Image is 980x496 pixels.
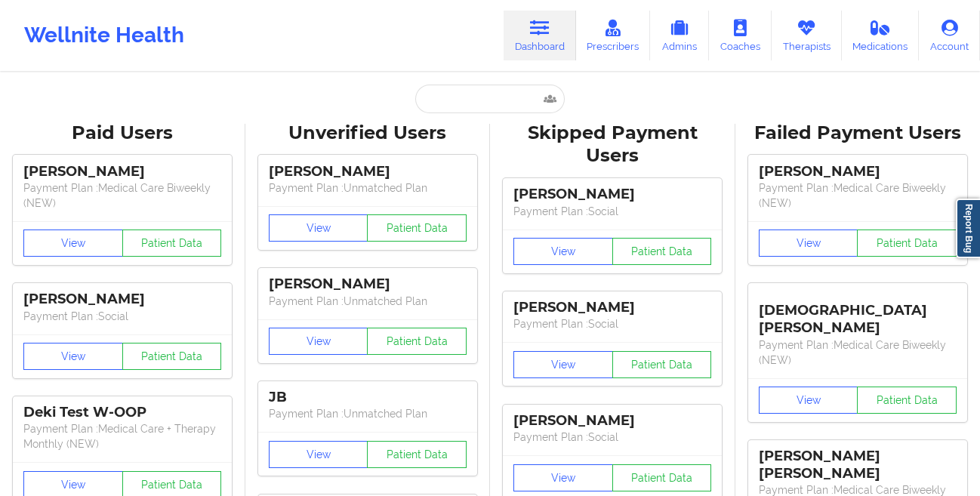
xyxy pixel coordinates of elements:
[269,406,467,421] p: Payment Plan : Unmatched Plan
[256,122,480,145] div: Unverified Users
[513,186,711,203] div: [PERSON_NAME]
[612,238,712,265] button: Patient Data
[956,199,980,258] a: Report Bug
[11,122,235,145] div: Paid Users
[23,309,221,324] p: Payment Plan : Social
[269,294,467,309] p: Payment Plan : Unmatched Plan
[772,11,842,60] a: Therapists
[23,291,221,308] div: [PERSON_NAME]
[23,180,221,211] p: Payment Plan : Medical Care Biweekly (NEW)
[513,412,711,430] div: [PERSON_NAME]
[857,230,957,257] button: Patient Data
[513,351,613,378] button: View
[513,204,711,219] p: Payment Plan : Social
[269,180,467,196] p: Payment Plan : Unmatched Plan
[759,163,957,180] div: [PERSON_NAME]
[759,291,957,337] div: [DEMOGRAPHIC_DATA][PERSON_NAME]
[269,163,467,180] div: [PERSON_NAME]
[23,163,221,180] div: [PERSON_NAME]
[23,230,123,257] button: View
[269,214,368,242] button: View
[367,328,467,355] button: Patient Data
[612,351,712,378] button: Patient Data
[23,421,221,451] p: Payment Plan : Medical Care + Therapy Monthly (NEW)
[367,214,467,242] button: Patient Data
[23,404,221,421] div: Deki Test W-OOP
[759,387,858,414] button: View
[23,343,123,370] button: View
[746,122,970,145] div: Failed Payment Users
[122,230,222,257] button: Patient Data
[513,430,711,445] p: Payment Plan : Social
[501,122,725,168] div: Skipped Payment Users
[269,389,467,406] div: JB
[269,276,467,293] div: [PERSON_NAME]
[857,387,957,414] button: Patient Data
[122,343,222,370] button: Patient Data
[709,11,772,60] a: Coaches
[269,441,368,468] button: View
[269,328,368,355] button: View
[759,230,858,257] button: View
[504,11,576,60] a: Dashboard
[842,11,920,60] a: Medications
[513,464,613,491] button: View
[576,11,651,60] a: Prescribers
[759,337,957,368] p: Payment Plan : Medical Care Biweekly (NEW)
[650,11,709,60] a: Admins
[919,11,980,60] a: Account
[759,180,957,211] p: Payment Plan : Medical Care Biweekly (NEW)
[513,299,711,316] div: [PERSON_NAME]
[513,238,613,265] button: View
[612,464,712,491] button: Patient Data
[513,316,711,331] p: Payment Plan : Social
[367,441,467,468] button: Patient Data
[759,448,957,482] div: [PERSON_NAME] [PERSON_NAME]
